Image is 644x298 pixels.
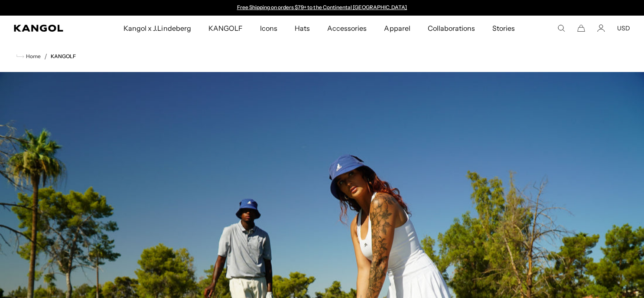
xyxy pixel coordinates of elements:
[124,16,191,41] span: Kangol x J.Lindeberg
[484,16,524,41] a: Stories
[557,24,565,32] summary: Search here
[597,24,605,32] a: Account
[16,52,41,60] a: Home
[233,4,411,11] div: Announcement
[319,16,375,41] a: Accessories
[428,16,475,41] span: Collaborations
[419,16,484,41] a: Collaborations
[24,53,41,59] span: Home
[41,51,47,62] li: /
[233,4,411,11] slideshow-component: Announcement bar
[384,16,410,41] span: Apparel
[327,16,367,41] span: Accessories
[208,16,243,41] span: KANGOLF
[260,16,277,41] span: Icons
[286,16,319,41] a: Hats
[492,16,515,41] span: Stories
[14,25,81,32] a: Kangol
[375,16,419,41] a: Apparel
[115,16,200,41] a: Kangol x J.Lindeberg
[295,16,310,41] span: Hats
[577,24,585,32] button: Cart
[237,4,407,10] a: Free Shipping on orders $79+ to the Continental [GEOGRAPHIC_DATA]
[251,16,286,41] a: Icons
[51,53,76,59] a: KANGOLF
[200,16,251,41] a: KANGOLF
[617,24,630,32] button: USD
[233,4,411,11] div: 1 of 2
